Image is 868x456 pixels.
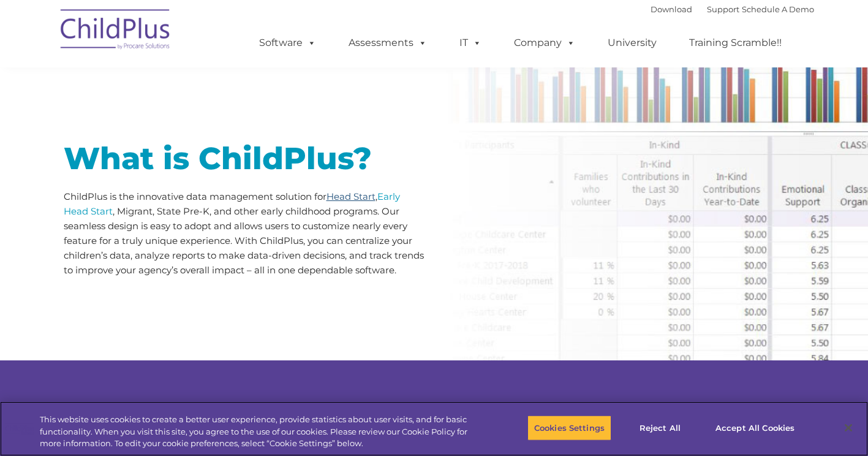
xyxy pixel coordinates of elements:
[502,31,587,55] a: Company
[447,31,494,55] a: IT
[55,1,177,62] img: ChildPlus by Procare Solutions
[64,189,425,278] p: ChildPlus is the innovative data management solution for , , Migrant, State Pre-K, and other earl...
[622,415,698,441] button: Reject All
[336,31,439,55] a: Assessments
[651,4,814,14] font: |
[707,4,739,14] a: Support
[527,415,611,441] button: Cookies Settings
[742,4,814,14] a: Schedule A Demo
[64,191,400,217] a: Early Head Start
[247,31,328,55] a: Software
[709,415,801,441] button: Accept All Cookies
[651,4,692,14] a: Download
[326,191,376,202] a: Head Start
[595,31,669,55] a: University
[835,414,862,441] button: Close
[64,143,425,174] h1: What is ChildPlus?
[40,414,477,450] div: This website uses cookies to create a better user experience, provide statistics about user visit...
[677,31,794,55] a: Training Scramble!!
